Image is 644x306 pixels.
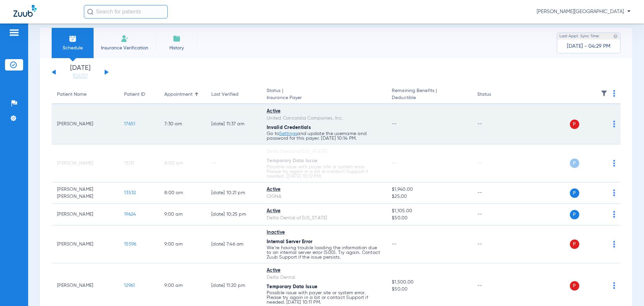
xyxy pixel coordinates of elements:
[99,45,151,51] span: Insurance Verification
[472,225,517,263] td: --
[267,148,381,155] div: Delta Dental of [US_STATE]
[124,122,135,126] span: 17651
[267,186,381,193] div: Active
[392,193,466,200] span: $25.00
[392,242,397,247] span: --
[211,91,238,98] div: Last Verified
[57,45,89,51] span: Schedule
[472,182,517,204] td: --
[613,121,615,127] img: group-dot-blue.svg
[159,204,206,225] td: 9:00 AM
[472,144,517,182] td: --
[267,131,381,141] p: Go to and update the username and password for this payer. [DATE] 10:14 PM.
[261,85,386,104] th: Status |
[567,43,610,50] span: [DATE] - 04:29 PM
[570,210,579,219] span: P
[52,204,119,225] td: [PERSON_NAME]
[472,85,517,104] th: Status
[279,131,297,136] a: Settings
[124,242,136,247] span: 15596
[267,246,381,260] p: We’re having trouble loading the information due to an internal server error (500). Try again. Co...
[267,193,381,200] div: CIGNA
[267,208,381,215] div: Active
[173,35,181,43] img: History
[57,91,87,98] div: Patient Name
[613,90,615,97] img: group-dot-blue.svg
[124,91,145,98] div: Patient ID
[161,45,193,51] span: History
[613,160,615,167] img: group-dot-blue.svg
[267,285,317,289] span: Temporary Data Issue
[159,104,206,144] td: 7:30 AM
[9,29,19,37] img: hamburger-icon
[57,91,113,98] div: Patient Name
[392,161,397,166] span: --
[613,211,615,218] img: group-dot-blue.svg
[267,125,311,130] span: Invalid Credentials
[392,279,466,286] span: $1,500.00
[267,165,381,179] p: Possible issue with payer site or system error. Please try again in a bit or contact Support if n...
[392,186,466,193] span: $1,940.00
[60,65,100,80] li: [DATE]
[537,8,631,15] span: [PERSON_NAME][GEOGRAPHIC_DATA]
[13,5,37,17] img: Zuub Logo
[392,208,466,215] span: $1,105.00
[267,108,381,115] div: Active
[52,225,119,263] td: [PERSON_NAME]
[392,286,466,293] span: $50.00
[267,159,317,163] span: Temporary Data Issue
[52,144,119,182] td: [PERSON_NAME]
[60,73,100,80] a: [DATE]
[267,267,381,274] div: Active
[601,90,607,97] img: filter.svg
[570,188,579,198] span: P
[472,204,517,225] td: --
[164,91,201,98] div: Appointment
[267,291,381,305] p: Possible issue with payer site or system error. Please try again in a bit or contact Support if n...
[559,33,600,40] span: Last Appt. Sync Time:
[206,104,261,144] td: [DATE] 11:37 AM
[206,204,261,225] td: [DATE] 10:25 PM
[69,35,77,43] img: Schedule
[613,189,615,196] img: group-dot-blue.svg
[52,104,119,144] td: [PERSON_NAME]
[392,122,397,126] span: --
[472,104,517,144] td: --
[610,274,644,306] iframe: Chat Widget
[267,115,381,122] div: United Concordia Companies, Inc.
[267,94,381,101] span: Insurance Payer
[267,274,381,281] div: Delta Dental
[570,120,579,129] span: P
[124,212,136,217] span: 19624
[211,91,256,98] div: Last Verified
[159,182,206,204] td: 8:00 AM
[124,283,135,288] span: 12961
[206,182,261,204] td: [DATE] 10:21 PM
[124,161,134,166] span: 13131
[164,91,193,98] div: Appointment
[159,225,206,263] td: 9:00 AM
[84,5,168,18] input: Search for patients
[52,182,119,204] td: [PERSON_NAME] [PERSON_NAME]
[570,159,579,168] span: P
[159,144,206,182] td: 8:00 AM
[267,239,312,244] span: Internal Server Error
[570,281,579,291] span: P
[570,239,579,249] span: P
[124,91,154,98] div: Patient ID
[613,241,615,248] img: group-dot-blue.svg
[87,9,93,15] img: Search Icon
[392,94,466,101] span: Deductible
[267,215,381,222] div: Delta Dental of [US_STATE]
[124,190,136,195] span: 13532
[267,229,381,236] div: Inactive
[386,85,472,104] th: Remaining Benefits |
[206,144,261,182] td: --
[613,34,618,39] img: last sync help info
[392,215,466,222] span: $50.00
[121,35,129,43] img: Manual Insurance Verification
[206,225,261,263] td: [DATE] 7:46 AM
